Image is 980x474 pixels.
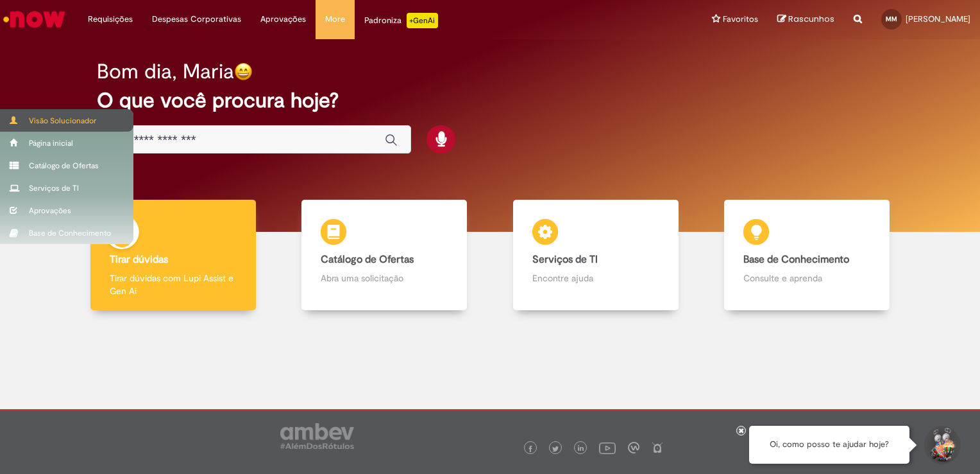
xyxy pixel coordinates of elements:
h2: O que você procura hoje? [97,89,883,112]
a: Tirar dúvidas Tirar dúvidas com Lupi Assist e Gen Ai [67,200,279,311]
a: Rascunhos [777,13,834,26]
p: +GenAi [407,13,438,28]
img: logo_footer_naosei.png [652,442,663,453]
img: logo_footer_workplace.png [628,442,639,453]
div: Padroniza [364,13,438,28]
a: Base de Conhecimento Consulte e aprenda [702,200,913,311]
img: logo_footer_linkedin.png [578,445,584,453]
span: [PERSON_NAME] [906,13,970,24]
p: Abra uma solicitação [321,272,448,285]
h2: Bom dia, Maria [97,60,234,83]
img: ServiceNow [1,6,67,32]
button: Iniciar Conversa de Suporte [922,426,961,464]
b: Tirar dúvidas [110,253,168,266]
img: happy-face.png [234,62,253,81]
span: Aprovações [260,13,306,26]
b: Serviços de TI [532,253,598,266]
img: logo_footer_twitter.png [552,446,559,452]
div: Oi, como posso te ajudar hoje? [749,426,909,464]
a: Serviços de TI Encontre ajuda [490,200,702,311]
span: Rascunhos [788,13,834,25]
img: logo_footer_facebook.png [527,446,534,452]
p: Tirar dúvidas com Lupi Assist e Gen Ai [110,272,237,297]
b: Base de Conhecimento [743,253,849,266]
span: Despesas Corporativas [152,13,241,26]
a: Catálogo de Ofertas Abra uma solicitação [279,200,491,311]
img: logo_footer_youtube.png [599,439,616,456]
span: Favoritos [723,13,758,26]
span: Requisições [88,13,133,26]
p: Consulte e aprenda [743,272,870,285]
b: Catálogo de Ofertas [321,253,414,266]
img: logo_footer_ambev_rotulo_gray.png [280,423,354,449]
span: More [325,13,345,26]
span: MM [886,15,897,23]
p: Encontre ajuda [532,272,659,285]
